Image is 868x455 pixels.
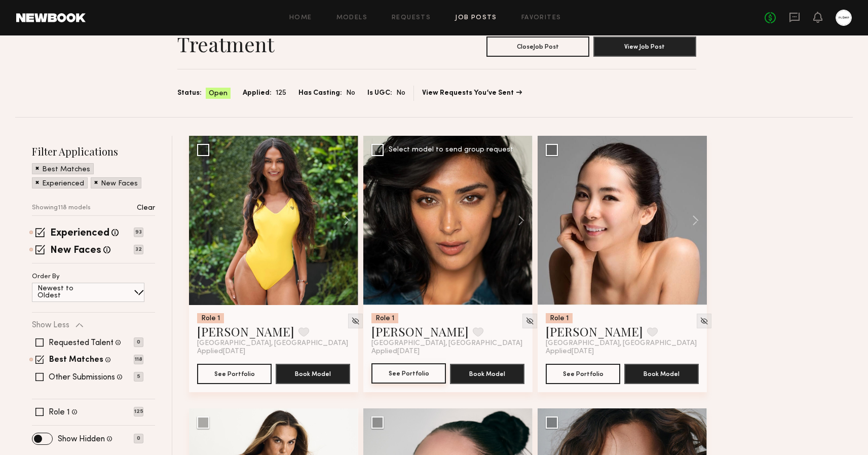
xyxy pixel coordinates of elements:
a: Book Model [450,369,524,377]
p: 93 [134,227,143,237]
p: Order By [32,274,60,280]
p: 0 [134,434,143,443]
img: Unhide Model [351,317,360,325]
div: Role 1 [371,313,398,323]
a: Job Posts [455,15,497,21]
button: CloseJob Post [486,36,589,57]
h2: Filter Applications [32,144,155,158]
a: See Portfolio [371,364,446,384]
button: Book Model [624,364,699,384]
a: Favorites [521,15,561,21]
label: Experienced [50,229,109,239]
span: Applied: [243,88,272,99]
span: [GEOGRAPHIC_DATA], [GEOGRAPHIC_DATA] [371,339,522,348]
span: No [396,88,405,99]
a: [PERSON_NAME] [371,323,469,339]
p: 32 [134,245,143,254]
h1: Medical Aesthetic Laser Treatment [177,6,437,57]
div: Role 1 [197,313,224,323]
label: Show Hidden [58,435,105,443]
span: Is UGC: [367,88,392,99]
div: Applied [DATE] [371,348,524,356]
span: [GEOGRAPHIC_DATA], [GEOGRAPHIC_DATA] [197,339,348,348]
div: Role 1 [546,313,573,323]
span: 125 [276,88,286,99]
p: 0 [134,337,143,347]
label: Role 1 [49,408,70,416]
p: 5 [134,372,143,382]
button: Book Model [276,364,350,384]
p: 118 [134,355,143,364]
label: New Faces [50,246,101,256]
a: Book Model [276,369,350,377]
p: Show Less [32,321,69,329]
a: Requests [392,15,431,21]
button: Book Model [450,364,524,384]
img: Unhide Model [525,317,534,325]
p: 125 [134,407,143,416]
div: Select model to send group request [389,146,513,154]
button: See Portfolio [546,364,620,384]
span: [GEOGRAPHIC_DATA], [GEOGRAPHIC_DATA] [546,339,697,348]
div: Applied [DATE] [197,348,350,356]
span: Status: [177,88,202,99]
a: [PERSON_NAME] [546,323,643,339]
p: New Faces [101,180,138,187]
span: No [346,88,355,99]
label: Best Matches [49,356,103,364]
button: View Job Post [593,36,696,57]
p: Showing 118 models [32,205,91,211]
span: Has Casting: [298,88,342,99]
a: [PERSON_NAME] [197,323,294,339]
p: Best Matches [42,166,90,173]
a: View Requests You’ve Sent [422,90,522,97]
p: Experienced [42,180,84,187]
img: Unhide Model [700,317,708,325]
label: Requested Talent [49,339,114,347]
button: See Portfolio [371,363,446,384]
a: Models [336,15,367,21]
div: Applied [DATE] [546,348,699,356]
button: See Portfolio [197,364,272,384]
span: Open [209,89,228,99]
p: Clear [137,205,155,212]
p: Newest to Oldest [37,285,98,299]
a: Book Model [624,369,699,377]
a: Home [289,15,312,21]
label: Other Submissions [49,373,115,382]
